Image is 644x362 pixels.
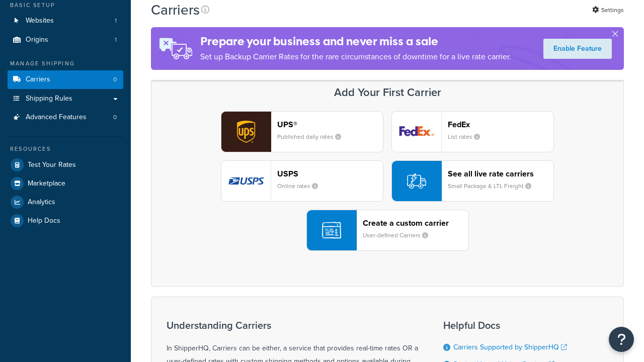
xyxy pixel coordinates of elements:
span: 1 [115,17,117,25]
p: Set up Backup Carrier Rates for the rare circumstances of downtime for a live rate carrier. [200,50,511,64]
h3: Add Your First Carrier [162,86,613,99]
span: Shipping Rules [26,95,72,103]
img: icon-carrier-liverate-becf4550.svg [407,171,426,191]
div: Manage Shipping [8,59,123,68]
span: Test Your Rates [28,161,76,169]
button: See all live rate carriersSmall Package & LTL Freight [391,160,554,202]
header: USPS [277,169,383,178]
a: Carriers Supported by ShipperHQ [453,342,567,352]
span: Help Docs [28,217,60,225]
button: Create a custom carrierUser-defined Carriers [306,210,469,251]
a: Shipping Rules [8,89,123,108]
a: Origins 1 [8,31,123,49]
img: fedEx logo [392,112,441,152]
header: UPS® [277,120,383,129]
li: Carriers [8,70,123,89]
a: Test Your Rates [8,156,123,174]
span: Marketplace [28,179,65,188]
header: See all live rate carriers [448,169,553,178]
li: Origins [8,31,123,49]
button: fedEx logoFedExList rates [391,111,554,152]
img: ad-rules-rateshop-fe6ec290ccb7230408bd80ed9643f0289d75e0ffd9eb532fc0e269fcd187b520.png [151,27,200,70]
span: Websites [26,17,54,25]
span: 0 [113,75,117,84]
small: Published daily rates [277,132,349,141]
span: 0 [113,113,117,122]
img: usps logo [221,161,271,201]
li: Advanced Features [8,108,123,127]
a: Advanced Features 0 [8,108,123,127]
small: Small Package & LTL Freight [448,182,539,191]
h3: Understanding Carriers [167,320,418,331]
span: Origins [26,36,48,44]
small: User-defined Carriers [363,231,436,240]
div: Basic Setup [8,1,123,10]
a: Help Docs [8,212,123,230]
small: Online rates [277,182,326,191]
img: ups logo [221,112,271,152]
li: Websites [8,12,123,30]
h4: Prepare your business and never miss a sale [200,33,511,50]
button: ups logoUPS®Published daily rates [221,111,383,152]
img: icon-carrier-custom-c93b8a24.svg [322,221,341,240]
small: List rates [448,132,488,141]
a: Settings [592,3,624,17]
span: Carriers [26,75,50,84]
span: Analytics [28,198,55,207]
a: Analytics [8,193,123,211]
h3: Helpful Docs [443,320,575,331]
header: Create a custom carrier [363,218,468,228]
header: FedEx [448,120,553,129]
a: Enable Feature [543,39,612,59]
button: Open Resource Center [609,327,634,352]
button: usps logoUSPSOnline rates [221,160,383,202]
a: Carriers 0 [8,70,123,89]
span: Advanced Features [26,113,87,122]
span: 1 [115,36,117,44]
div: Resources [8,145,123,153]
a: Marketplace [8,174,123,193]
a: Websites 1 [8,12,123,30]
